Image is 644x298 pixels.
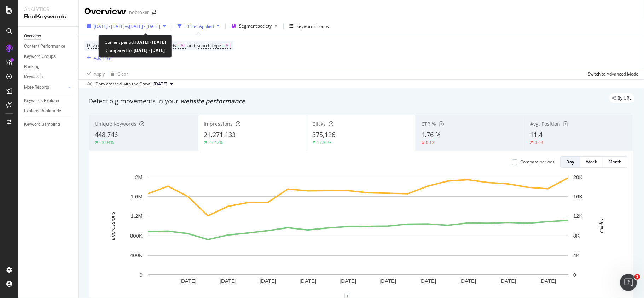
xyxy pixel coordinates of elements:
span: 11.4 [530,130,543,139]
span: Impressions [204,120,233,127]
span: 1.76 % [421,130,441,139]
div: nobroker [129,9,149,16]
div: Clear [117,71,128,77]
div: Keyword Sampling [24,121,60,128]
span: Avg. Position [530,120,560,127]
button: Week [580,156,603,168]
span: Clicks [313,120,326,127]
div: Analytics [24,6,72,13]
div: Compare periods [520,159,555,165]
text: [DATE] [419,278,436,284]
text: 0 [140,272,143,278]
div: Current period: [105,38,166,46]
div: 0.12 [426,139,434,145]
text: 0 [573,272,576,278]
text: Clicks [598,219,604,233]
button: [DATE] - [DATE]vs[DATE] - [DATE] [84,20,169,32]
a: Ranking [24,63,73,71]
div: 17.36% [317,139,332,145]
button: Segment:society [228,20,280,32]
div: 1 Filter Applied [185,23,214,29]
span: Segment: society [239,23,272,29]
a: Overview [24,32,73,40]
div: RealKeywords [24,13,72,21]
div: arrow-right-arrow-left [152,10,156,15]
span: 448,746 [95,130,118,139]
text: Impressions [110,211,116,240]
a: Content Performance [24,43,73,50]
text: 4K [573,252,580,258]
div: Content Performance [24,43,65,50]
text: [DATE] [499,278,516,284]
div: 0.64 [535,139,543,145]
a: Keyword Sampling [24,121,73,128]
a: Keywords [24,73,73,81]
text: [DATE] [459,278,476,284]
span: 2024 Jun. 3rd [153,81,167,87]
div: Overview [24,32,41,40]
div: Switch to Advanced Mode [588,71,638,77]
span: CTR % [421,120,436,127]
text: 16K [573,193,583,199]
text: [DATE] [340,278,356,284]
span: 375,126 [313,130,336,139]
span: vs [DATE] - [DATE] [125,23,160,29]
span: = [222,42,225,48]
button: Clear [108,68,128,79]
iframe: Intercom live chat [620,274,637,291]
text: 800K [130,233,143,239]
button: Apply [84,68,105,79]
div: Keyword Groups [24,53,56,60]
span: All [226,41,231,50]
span: 1 [634,274,640,280]
text: 8K [573,233,580,239]
b: [DATE] - [DATE] [133,47,165,53]
div: Overview [84,6,126,18]
svg: A chart. [95,173,620,296]
text: 12K [573,213,583,219]
a: More Reports [24,84,66,91]
div: Keywords [24,73,43,81]
span: and [187,42,195,48]
text: [DATE] [260,278,276,284]
text: 1.2M [131,213,143,219]
button: Month [603,156,627,168]
div: Week [586,159,597,165]
text: 2M [135,174,143,180]
button: 1 Filter Applied [175,20,222,32]
text: [DATE] [300,278,316,284]
text: [DATE] [539,278,556,284]
a: Explorer Bookmarks [24,107,73,115]
div: More Reports [24,84,49,91]
text: 1.6M [131,193,143,199]
button: Day [560,156,580,168]
div: 23.94% [99,139,114,145]
div: Day [566,159,574,165]
text: 400K [130,252,143,258]
span: All [181,41,186,50]
div: 25.47% [208,139,223,145]
div: Compared to: [106,46,165,54]
span: 21,271,133 [204,130,236,139]
div: Month [609,159,621,165]
div: Keyword Groups [296,23,329,29]
div: Apply [94,71,105,77]
span: Device [87,42,100,48]
div: Add Filter [94,55,112,61]
span: Unique Keywords [95,120,137,127]
a: Keywords Explorer [24,97,73,105]
div: Ranking [24,63,40,71]
text: 20K [573,174,583,180]
button: Keyword Groups [286,20,332,32]
text: [DATE] [220,278,236,284]
button: [DATE] [151,80,176,88]
span: Search Type [197,42,221,48]
a: Keyword Groups [24,53,73,60]
div: legacy label [609,93,634,103]
div: Explorer Bookmarks [24,107,62,115]
text: [DATE] [180,278,196,284]
span: [DATE] - [DATE] [94,23,125,29]
text: [DATE] [379,278,396,284]
span: = [177,42,180,48]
